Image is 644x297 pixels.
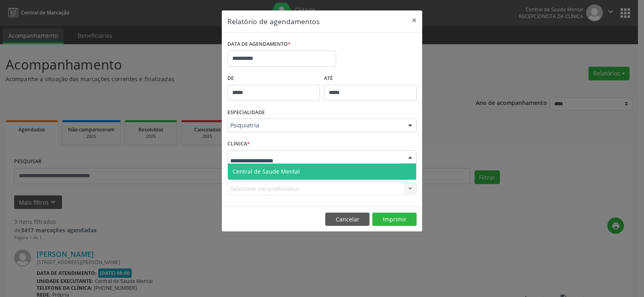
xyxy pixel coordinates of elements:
[227,107,265,119] label: ESPECIALIDADE
[406,10,422,30] button: Close
[227,16,320,27] h5: Relatório de agendamentos
[372,213,417,226] button: Imprimir
[233,168,300,175] span: Central de Saude Mental
[227,72,320,85] label: De
[227,38,291,51] label: DATA DE AGENDAMENTO
[324,72,417,85] label: ATÉ
[325,213,369,226] button: Cancelar
[227,138,250,150] label: CLÍNICA
[230,121,400,129] span: Psiquiatria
